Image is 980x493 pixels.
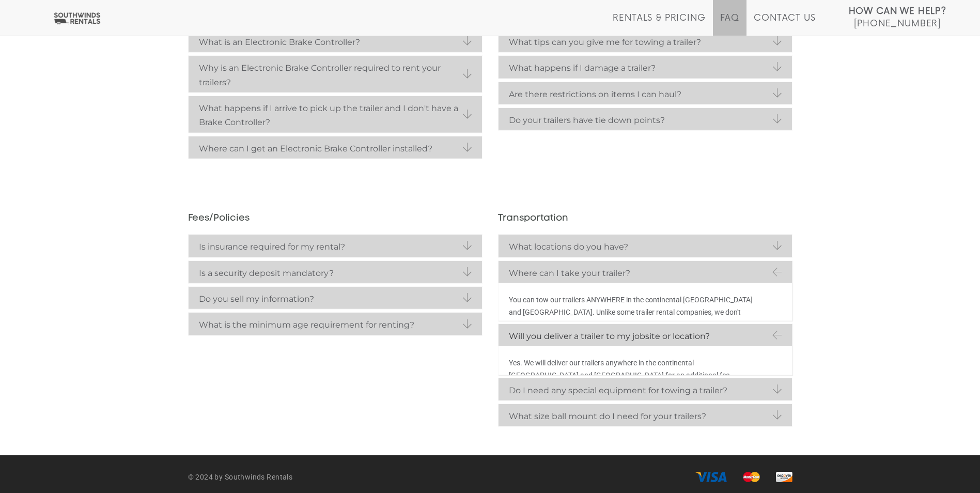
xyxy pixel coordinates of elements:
[199,35,472,49] strong: What is an Electronic Brake Controller?
[613,13,705,36] a: Rentals & Pricing
[199,142,472,156] strong: Where can I get an Electronic Brake Controller installed?
[189,136,482,159] a: Where can I get an Electronic Brake Controller installed?
[695,472,727,482] img: visa
[499,235,792,257] a: What locations do you have?
[509,113,782,127] strong: Do your trailers have tie down points?
[189,96,482,133] a: What happens if I arrive to pick up the trailer and I don't have a Brake Controller?
[854,19,941,29] span: [PHONE_NUMBER]
[189,235,482,257] a: Is insurance required for my rental?
[720,13,740,36] a: FAQ
[509,357,761,381] p: Yes. We will deliver our trailers anywhere in the continental [GEOGRAPHIC_DATA] and [GEOGRAPHIC_D...
[188,213,483,224] h3: Fees/Policies
[498,213,792,224] h3: Transportation
[849,5,946,28] a: How Can We Help? [PHONE_NUMBER]
[509,35,782,49] strong: What tips can you give me for towing a trailer?
[509,266,782,280] strong: Where can I take your trailer?
[189,313,482,335] a: What is the minimum age requirement for renting?
[189,56,482,93] a: Why is an Electronic Brake Controller required to rent your trailers?
[199,292,472,306] strong: Do you sell my information?
[849,6,946,17] strong: How Can We Help?
[509,61,782,75] strong: What happens if I damage a trailer?
[499,56,792,78] a: What happens if I damage a trailer?
[199,266,472,280] strong: Is a security deposit mandatory?
[509,329,782,343] strong: Will you deliver a trailer to my jobsite or location?
[188,473,293,481] strong: © 2024 by Southwinds Rentals
[199,240,472,254] strong: Is insurance required for my rental?
[199,318,472,332] strong: What is the minimum age requirement for renting?
[189,30,482,52] a: What is an Electronic Brake Controller?
[499,261,792,283] a: Where can I take your trailer?
[743,472,760,482] img: master card
[509,87,782,101] strong: Are there restrictions on items I can haul?
[509,383,782,397] strong: Do I need any special equipment for towing a trailer?
[499,378,792,400] a: Do I need any special equipment for towing a trailer?
[52,12,102,25] img: Southwinds Rentals Logo
[199,101,472,130] strong: What happens if I arrive to pick up the trailer and I don't have a Brake Controller?
[509,240,782,254] strong: What locations do you have?
[499,30,792,52] a: What tips can you give me for towing a trailer?
[189,287,482,309] a: Do you sell my information?
[509,409,782,423] strong: What size ball mount do I need for your trailers?
[199,61,472,89] strong: Why is an Electronic Brake Controller required to rent your trailers?
[189,261,482,283] a: Is a security deposit mandatory?
[499,82,792,104] a: Are there restrictions on items I can haul?
[499,108,792,130] a: Do your trailers have tie down points?
[499,324,792,346] a: Will you deliver a trailer to my jobsite or location?
[776,472,792,482] img: discover
[509,294,761,331] p: You can tow our trailers ANYWHERE in the continental [GEOGRAPHIC_DATA] and [GEOGRAPHIC_DATA]. Unl...
[754,13,815,36] a: Contact Us
[499,404,792,426] a: What size ball mount do I need for your trailers?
